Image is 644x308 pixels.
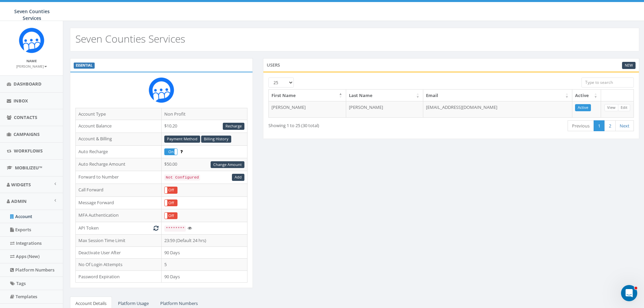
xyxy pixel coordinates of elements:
[76,209,162,222] td: MFA Authentication
[149,77,174,103] img: Rally_Corp_Icon.png
[14,8,50,21] span: Seven Counties Services
[223,123,244,130] a: Recharge
[16,64,47,69] small: [PERSON_NAME]
[164,174,200,181] code: Not Configured
[162,270,247,283] td: 90 Days
[165,213,177,219] label: Off
[162,158,247,171] td: $50.00
[164,187,177,194] div: OnOff
[268,120,415,129] div: Showing 1 to 25 (30 total)
[164,212,177,219] div: OnOff
[621,285,637,301] iframe: Intercom live chat
[180,148,183,155] span: Enable to prevent campaign failure.
[162,120,247,133] td: $10.20
[76,158,162,171] td: Auto Recharge Amount
[162,108,247,120] td: Non Profit
[201,136,231,143] a: Billing History
[618,104,630,111] a: Edit
[26,58,37,63] small: Name
[11,198,27,204] span: Admin
[16,63,47,69] a: [PERSON_NAME]
[14,114,37,120] span: Contacts
[76,108,162,120] td: Account Type
[164,148,177,156] div: OnOff
[164,136,200,143] a: Payment Method
[581,77,634,88] input: Type to search
[74,63,95,69] label: ESSENTIAL
[76,133,162,145] td: Account & Billing
[165,200,177,206] label: Off
[76,120,162,133] td: Account Balance
[269,101,346,117] td: [PERSON_NAME]
[346,101,423,117] td: [PERSON_NAME]
[165,187,177,193] label: Off
[76,196,162,209] td: Message Forward
[76,184,162,196] td: Call Forward
[14,98,28,104] span: Inbox
[76,171,162,184] td: Forward to Number
[162,246,247,259] td: 90 Days
[423,90,572,101] th: Email: activate to sort column ascending
[269,90,346,101] th: First Name: activate to sort column descending
[76,234,162,246] td: Max Session Time Limit
[15,165,42,171] span: MobilizeU™
[568,120,594,132] a: Previous
[19,28,44,53] img: Rally_Corp_Icon.png
[14,131,40,137] span: Campaigns
[211,161,244,168] a: Change Amount
[164,199,177,207] div: OnOff
[76,270,162,283] td: Password Expiration
[11,182,31,188] span: Widgets
[14,81,42,87] span: Dashboard
[622,62,636,69] a: New
[263,58,639,72] div: Users
[594,120,605,132] a: 1
[346,90,423,101] th: Last Name: activate to sort column ascending
[604,104,618,111] a: View
[604,120,616,132] a: 2
[575,104,591,111] a: Active
[615,120,634,132] a: Next
[76,145,162,158] td: Auto Recharge
[162,259,247,271] td: 5
[162,234,247,246] td: 23:59 (Default 24 hrs)
[14,148,43,154] span: Workflows
[76,246,162,259] td: Deactivate User After
[75,33,185,44] h2: Seven Counties Services
[76,259,162,271] td: No Of Login Attempts
[76,222,162,235] td: API Token
[165,149,177,155] label: On
[572,90,601,101] th: Active: activate to sort column ascending
[232,174,244,181] a: Add
[423,101,572,117] td: [EMAIL_ADDRESS][DOMAIN_NAME]
[153,226,159,230] i: Generate New Token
